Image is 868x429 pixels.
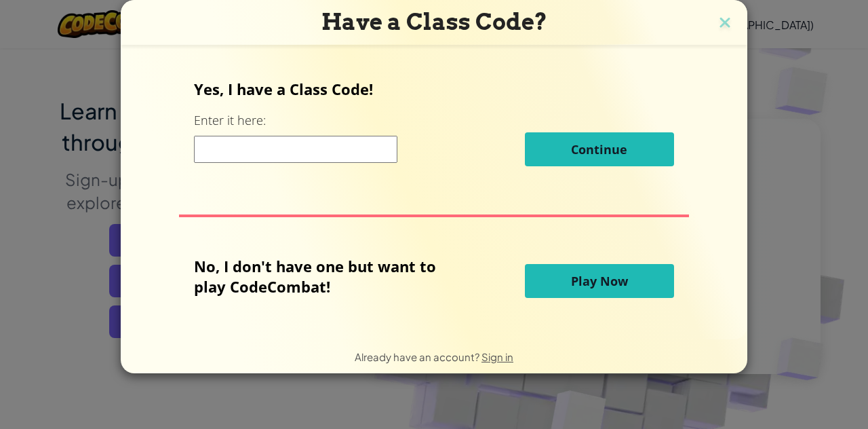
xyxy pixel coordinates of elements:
[321,8,547,35] span: Have a Class Code?
[571,273,628,289] span: Play Now
[716,14,734,34] img: close icon
[571,141,627,157] span: Continue
[194,112,266,129] label: Enter it here:
[525,132,674,166] button: Continue
[194,256,456,297] p: No, I don't have one but want to play CodeCombat!
[481,350,513,363] a: Sign in
[525,264,674,298] button: Play Now
[355,350,481,363] span: Already have an account?
[194,79,673,99] p: Yes, I have a Class Code!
